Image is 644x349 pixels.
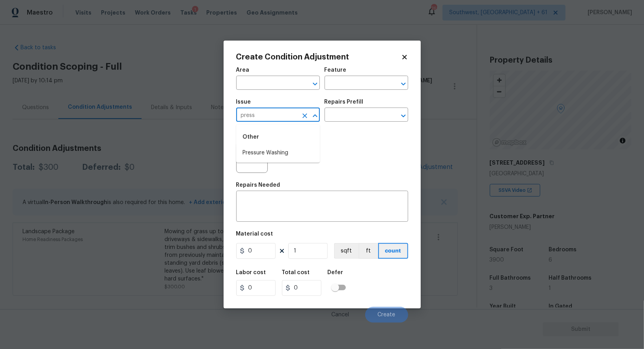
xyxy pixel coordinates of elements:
[398,110,409,121] button: Open
[398,78,409,89] button: Open
[236,182,280,188] h5: Repairs Needed
[328,270,343,275] h5: Defer
[236,270,266,275] h5: Labor cost
[310,110,321,121] button: Close
[236,231,273,237] h5: Material cost
[236,67,250,73] h5: Area
[332,312,349,318] span: Cancel
[378,312,396,318] span: Create
[299,110,310,121] button: Clear
[319,307,362,323] button: Cancel
[310,78,321,89] button: Open
[236,147,320,160] li: Pressure Washing
[325,99,364,105] h5: Repairs Prefill
[358,243,378,259] button: ft
[282,270,310,275] h5: Total cost
[334,243,358,259] button: sqft
[236,53,401,61] h2: Create Condition Adjustment
[365,307,408,323] button: Create
[236,128,320,147] div: Other
[325,67,347,73] h5: Feature
[236,99,251,105] h5: Issue
[378,243,408,259] button: count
